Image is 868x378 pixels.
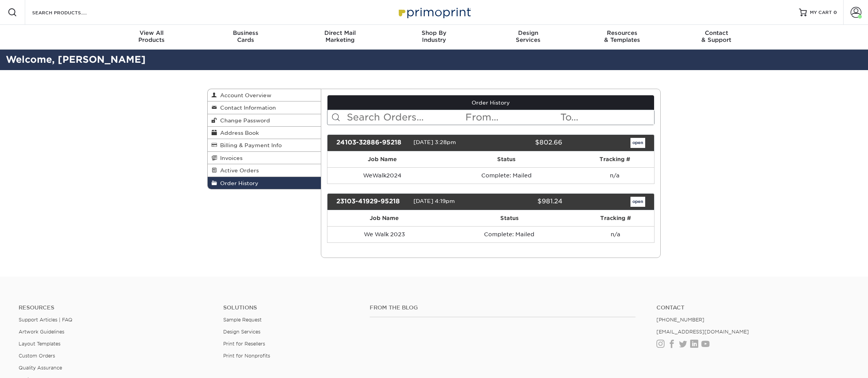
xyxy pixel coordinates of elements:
span: Resources [575,29,669,36]
input: From... [465,110,559,125]
div: Products [105,29,199,43]
a: DesignServices [481,25,575,50]
span: Account Overview [217,92,271,98]
div: Cards [199,29,293,43]
a: Print for Resellers [223,341,265,347]
td: WeWalk2024 [327,167,437,184]
a: open [630,197,645,207]
span: [DATE] 3:28pm [413,139,456,145]
a: Support Articles | FAQ [19,317,72,323]
h4: Resources [19,304,212,311]
th: Tracking # [575,151,654,167]
div: 23103-41929-95218 [331,197,413,207]
span: Business [199,29,293,36]
div: $981.24 [485,197,568,207]
a: Billing & Payment Info [208,139,321,151]
div: & Templates [575,29,669,43]
input: To... [560,110,654,125]
a: open [630,138,645,148]
a: Account Overview [208,89,321,101]
div: Marketing [293,29,387,43]
td: Complete: Mailed [437,167,575,184]
a: Layout Templates [19,341,60,347]
span: Address Book [217,130,259,136]
a: Custom Orders [19,353,55,359]
a: Active Orders [208,164,321,177]
td: n/a [577,226,654,242]
a: View AllProducts [105,25,199,50]
div: Services [481,29,575,43]
span: Contact [669,29,763,36]
a: Artwork Guidelines [19,329,64,335]
div: Industry [387,29,481,43]
a: Shop ByIndustry [387,25,481,50]
a: Change Password [208,114,321,127]
span: Change Password [217,117,270,124]
a: Contact& Support [669,25,763,50]
span: Direct Mail [293,29,387,36]
a: [EMAIL_ADDRESS][DOMAIN_NAME] [656,329,749,335]
a: Contact Information [208,101,321,114]
a: Order History [208,177,321,189]
a: Resources& Templates [575,25,669,50]
span: Contact Information [217,105,276,111]
a: [PHONE_NUMBER] [656,317,704,323]
a: Design Services [223,329,260,335]
span: MY CART [810,9,832,16]
th: Job Name [327,210,441,226]
th: Status [441,210,577,226]
h4: Solutions [223,304,358,311]
a: Sample Request [223,317,262,323]
a: Print for Nonprofits [223,353,270,359]
span: Invoices [217,155,243,161]
a: Direct MailMarketing [293,25,387,50]
img: Primoprint [395,4,473,21]
a: Contact [656,304,849,311]
td: We Walk 2023 [327,226,441,242]
th: Job Name [327,151,437,167]
input: SEARCH PRODUCTS..... [31,8,107,17]
a: Quality Assurance [19,365,62,371]
span: View All [105,29,199,36]
span: Shop By [387,29,481,36]
div: $802.66 [485,138,568,148]
a: BusinessCards [199,25,293,50]
h4: From the Blog [370,304,635,311]
span: Billing & Payment Info [217,142,282,148]
span: Order History [217,180,258,186]
td: Complete: Mailed [441,226,577,242]
span: 0 [834,10,837,15]
div: 24103-32886-95218 [331,138,413,148]
th: Tracking # [577,210,654,226]
th: Status [437,151,575,167]
a: Invoices [208,152,321,164]
input: Search Orders... [346,110,465,125]
td: n/a [575,167,654,184]
span: Active Orders [217,167,259,174]
span: [DATE] 4:19pm [413,198,455,204]
a: Address Book [208,127,321,139]
span: Design [481,29,575,36]
a: Order History [327,95,654,110]
div: & Support [669,29,763,43]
